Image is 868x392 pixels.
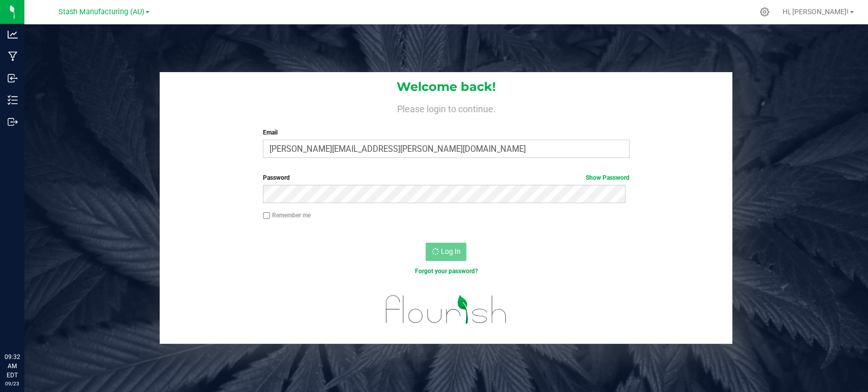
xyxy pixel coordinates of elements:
[5,380,20,387] p: 09/23
[758,7,771,17] div: Manage settings
[586,174,630,181] a: Show Password
[8,117,18,127] inline-svg: Outbound
[263,174,290,181] span: Password
[263,212,270,219] input: Remember me
[160,102,732,114] h4: Please login to continue.
[8,73,18,83] inline-svg: Inbound
[783,8,849,16] span: Hi, [PERSON_NAME]!
[263,211,311,220] label: Remember me
[8,29,18,40] inline-svg: Analytics
[440,247,460,255] span: Log In
[160,80,732,93] h1: Welcome back!
[426,243,466,261] button: Log In
[414,268,477,275] a: Forgot your password?
[263,128,630,137] label: Email
[58,8,144,16] span: Stash Manufacturing (AU)
[5,352,20,380] p: 09:32 AM EDT
[8,51,18,61] inline-svg: Manufacturing
[8,95,18,105] inline-svg: Inventory
[375,286,518,333] img: flourish_logo.svg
